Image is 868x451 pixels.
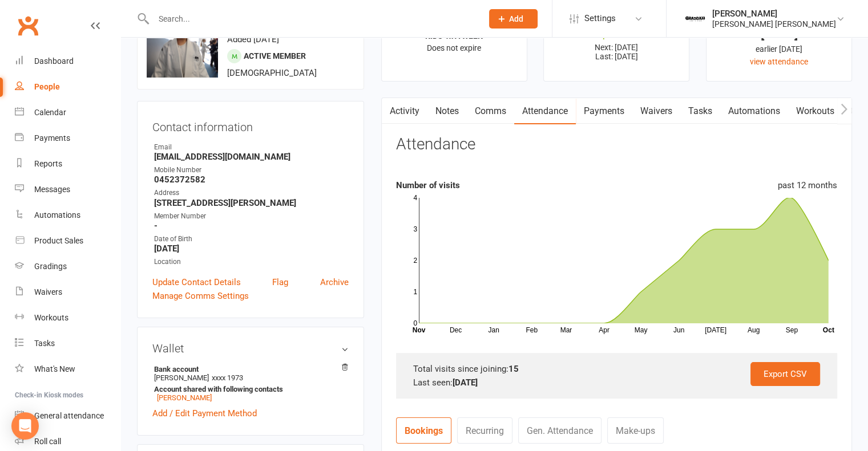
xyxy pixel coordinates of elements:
[382,98,427,124] a: Activity
[15,151,120,177] a: Reports
[396,136,475,153] h3: Attendance
[150,11,474,27] input: Search...
[427,43,481,52] span: Does not expire
[509,14,523,23] span: Add
[34,287,62,296] div: Waivers
[453,377,478,388] strong: [DATE]
[717,43,841,55] div: earlier [DATE]
[154,174,349,185] strong: 0452372582
[34,313,68,322] div: Workouts
[15,177,120,202] a: Messages
[15,48,120,74] a: Dashboard
[15,279,120,305] a: Waivers
[152,116,349,133] h3: Contact information
[712,19,836,29] div: [PERSON_NAME] [PERSON_NAME]
[15,254,120,279] a: Gradings
[750,57,808,66] a: view attendance
[396,180,460,190] strong: Number of visits
[152,342,349,355] h3: Wallet
[15,403,120,429] a: General attendance kiosk mode
[788,98,842,124] a: Workouts
[750,362,820,386] a: Export CSV
[15,202,120,228] a: Automations
[227,34,279,44] time: Added [DATE]
[34,236,83,245] div: Product Sales
[427,98,467,124] a: Notes
[154,257,349,267] div: Location
[154,152,349,162] strong: [EMAIL_ADDRESS][DOMAIN_NAME]
[15,125,120,151] a: Payments
[554,43,679,61] p: Next: [DATE] Last: [DATE]
[413,376,820,389] div: Last seen:
[11,412,39,440] div: Open Intercom Messenger
[34,411,104,420] div: General attendance
[14,11,42,40] a: Clubworx
[712,9,836,19] div: [PERSON_NAME]
[34,56,74,66] div: Dashboard
[272,275,288,289] a: Flag
[154,211,349,222] div: Member Number
[15,100,120,125] a: Calendar
[413,362,820,376] div: Total visits since joining:
[154,198,349,208] strong: [STREET_ADDRESS][PERSON_NAME]
[632,98,680,124] a: Waivers
[717,28,841,40] div: [DATE]
[15,74,120,100] a: People
[680,98,720,124] a: Tasks
[212,373,243,382] span: xxxx 1973
[607,417,664,444] a: Make-ups
[154,234,349,245] div: Date of Birth
[489,9,538,29] button: Add
[15,228,120,254] a: Product Sales
[15,305,120,331] a: Workouts
[720,98,788,124] a: Automations
[152,363,349,404] li: [PERSON_NAME]
[154,188,349,198] div: Address
[514,98,576,124] a: Attendance
[576,98,632,124] a: Payments
[34,339,55,348] div: Tasks
[320,275,349,289] a: Archive
[15,356,120,382] a: What's New
[154,165,349,176] div: Mobile Number
[154,385,343,393] strong: Account shared with following contacts
[157,393,212,402] a: [PERSON_NAME]
[34,364,75,373] div: What's New
[147,6,218,78] img: image1755301034.png
[508,364,519,374] strong: 15
[778,178,837,192] div: past 12 months
[152,289,249,303] a: Manage Comms Settings
[154,243,349,254] strong: [DATE]
[34,437,61,446] div: Roll call
[518,417,601,444] a: Gen. Attendance
[34,159,62,168] div: Reports
[34,210,80,220] div: Automations
[34,262,67,271] div: Gradings
[584,6,616,31] span: Settings
[154,142,349,153] div: Email
[244,51,306,60] span: Active member
[457,417,512,444] a: Recurring
[34,82,60,91] div: People
[396,417,451,444] a: Bookings
[152,275,241,289] a: Update Contact Details
[154,365,343,373] strong: Bank account
[15,331,120,356] a: Tasks
[467,98,514,124] a: Comms
[34,185,70,194] div: Messages
[34,108,66,117] div: Calendar
[154,221,349,231] strong: -
[152,407,257,420] a: Add / Edit Payment Method
[554,28,679,40] div: $0.00
[684,7,706,30] img: thumb_image1722295729.png
[34,133,70,143] div: Payments
[227,68,317,78] span: [DEMOGRAPHIC_DATA]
